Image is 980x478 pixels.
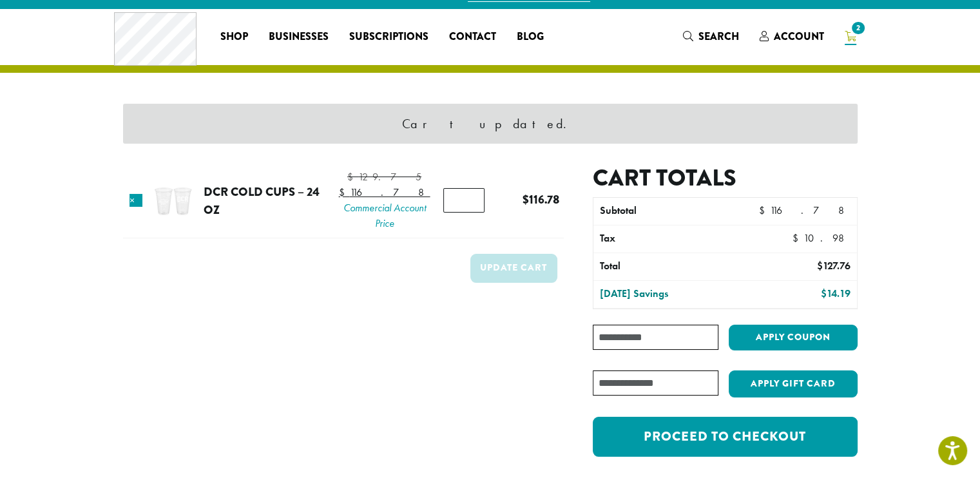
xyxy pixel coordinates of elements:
bdi: 116.78 [758,204,850,217]
span: Blog [517,29,544,45]
a: Search [673,26,749,47]
a: Shop [210,26,258,47]
span: Search [698,29,739,44]
bdi: 10.98 [793,231,850,245]
span: Shop [220,29,248,45]
th: Tax [593,225,780,253]
span: Businesses [269,29,329,45]
span: $ [816,259,822,272]
button: Apply Gift Card [729,370,858,397]
span: Subscriptions [349,29,428,45]
div: Cart updated. [123,104,858,144]
span: Commercial Account Price [339,200,430,231]
th: Subtotal [593,198,751,225]
img: DCR Cold Cups - 24 oz [152,180,194,222]
span: $ [347,170,358,184]
button: Apply coupon [729,325,858,351]
a: DCR Cold Cups – 24 oz [204,183,320,218]
button: Update cart [470,254,557,283]
span: $ [339,186,350,199]
span: $ [793,231,803,245]
bdi: 116.78 [523,191,559,208]
a: Proceed to checkout [593,417,857,457]
input: Product quantity [443,188,485,213]
th: [DATE] Savings [593,281,751,308]
span: $ [758,204,769,217]
bdi: 14.19 [820,287,850,300]
bdi: 127.76 [816,259,850,272]
span: Account [774,29,824,44]
span: 2 [849,19,867,37]
bdi: 129.75 [347,170,421,184]
bdi: 116.78 [339,186,430,199]
span: Contact [449,29,496,45]
span: $ [820,287,826,300]
h2: Cart totals [593,164,857,192]
span: $ [523,191,529,208]
a: Remove this item [130,194,142,207]
th: Total [593,253,751,280]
